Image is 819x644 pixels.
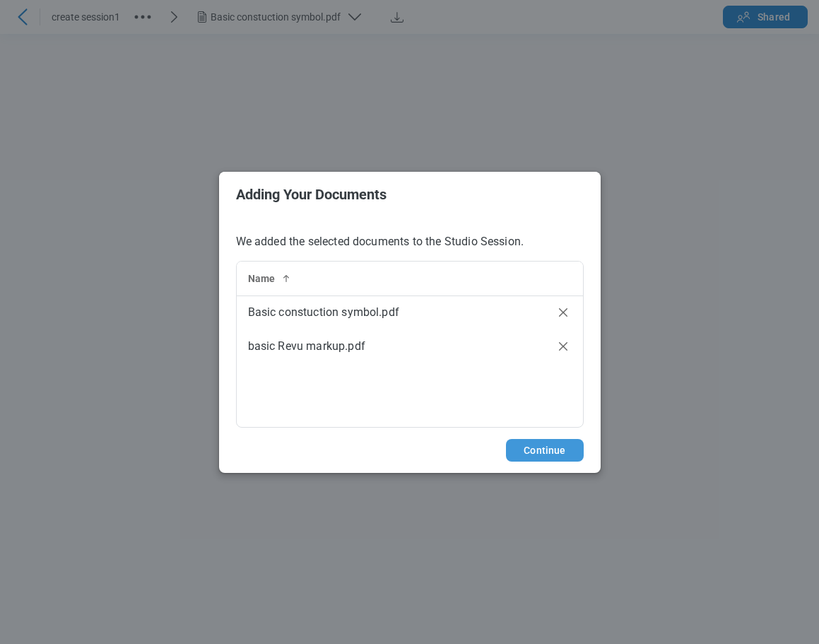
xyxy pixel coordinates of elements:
div: We added the selected documents to the Studio Session. [219,217,601,428]
table: bb-data-table [237,262,583,363]
div: basic Revu markup.pdf [248,338,532,355]
button: Continue [506,439,583,462]
div: Name [248,271,532,286]
button: Remove [555,338,572,355]
h2: Adding Your Documents [236,187,584,202]
button: Remove [555,304,572,321]
div: Basic constuction symbol.pdf [248,304,532,321]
